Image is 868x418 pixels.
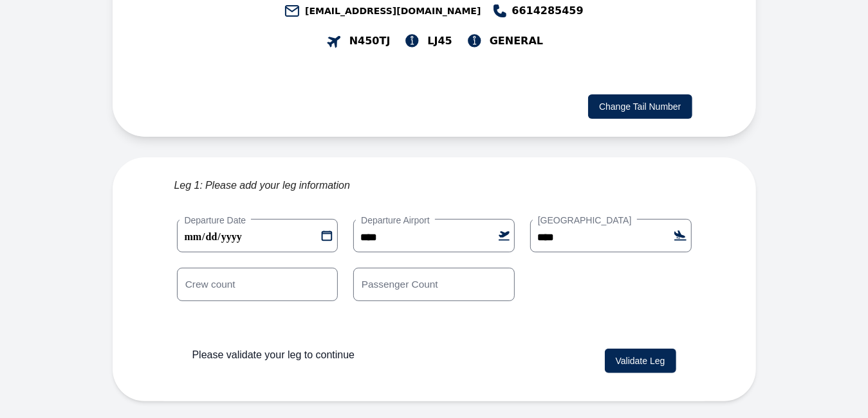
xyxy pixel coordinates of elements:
[180,277,241,292] label: Crew count
[490,33,543,49] span: GENERAL
[192,347,355,363] p: Please validate your leg to continue
[205,178,350,193] span: Please add your leg information
[305,4,481,17] span: [EMAIL_ADDRESS][DOMAIN_NAME]
[356,277,444,292] label: Passenger Count
[588,94,692,119] button: Change Tail Number
[427,33,452,49] span: LJ45
[349,33,391,49] span: N450TJ
[533,214,637,227] label: [GEOGRAPHIC_DATA]
[174,178,203,193] span: Leg 1:
[605,349,676,373] button: Validate Leg
[180,214,252,227] label: Departure Date
[512,3,583,19] span: 6614285459
[356,214,435,227] label: Departure Airport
